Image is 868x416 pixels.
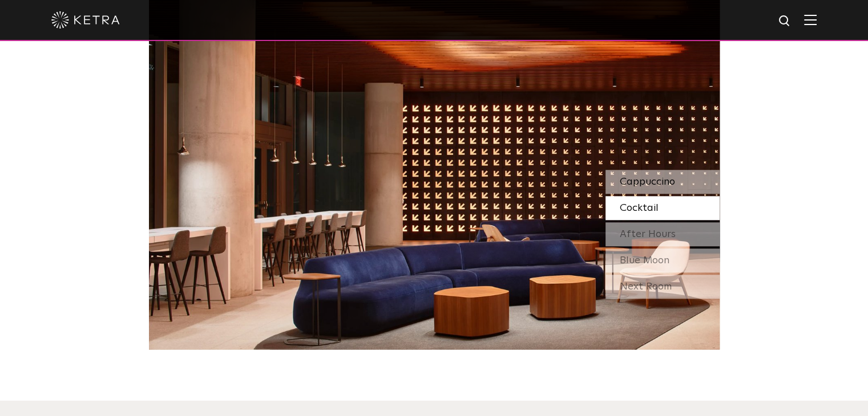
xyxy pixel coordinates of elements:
[778,14,792,28] img: search icon
[51,11,120,28] img: ketra-logo-2019-white
[620,229,676,239] span: After Hours
[605,275,720,299] div: Next Room
[620,177,675,187] span: Cappuccino
[620,203,659,213] span: Cocktail
[620,255,669,266] span: Blue Moon
[804,14,817,25] img: Hamburger%20Nav.svg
